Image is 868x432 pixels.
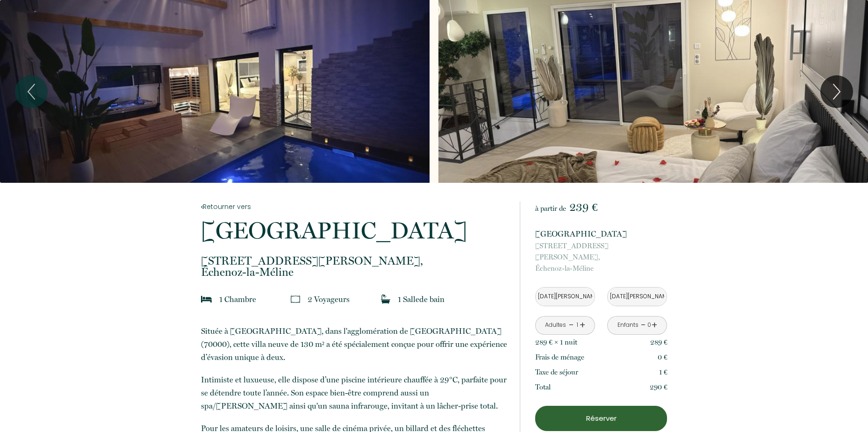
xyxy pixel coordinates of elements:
p: Échenoz-la-Méline [535,240,667,274]
span: s [346,295,350,304]
p: 1 Chambre [219,293,256,306]
a: Retourner vers [201,202,508,212]
a: - [641,318,646,332]
div: 0 [647,321,652,330]
button: Réserver [535,406,667,431]
p: 1 Salle de bain [398,293,445,306]
p: Réserver [538,413,664,424]
a: + [652,318,657,332]
span: [STREET_ADDRESS][PERSON_NAME], [535,240,667,263]
input: Départ [608,288,667,306]
p: Taxe de séjour [535,367,578,378]
button: Previous [15,75,48,108]
span: 239 € [569,201,597,214]
img: guests [291,295,300,304]
input: Arrivée [536,288,595,306]
p: 2 Voyageur [308,293,350,306]
div: Adultes [545,321,566,330]
p: Échenoz-la-Méline [201,255,508,278]
p: 1 € [659,367,667,378]
p: 289 € × 1 nuit [535,337,577,348]
a: + [580,318,585,332]
p: Située à [GEOGRAPHIC_DATA], dans l'agglomération de [GEOGRAPHIC_DATA] (70000), cette villa neuve ... [201,324,508,364]
span: [STREET_ADDRESS][PERSON_NAME], [201,255,508,266]
p: 289 € [650,337,667,348]
p: 0 € [658,352,667,363]
p: [GEOGRAPHIC_DATA] [535,227,667,240]
p: Frais de ménage [535,352,584,363]
a: - [569,318,574,332]
p: 290 € [650,382,667,393]
p: Intimiste et luxueuse, elle dispose d’une piscine intérieure chauffée à 29°C, parfaite pour se dé... [201,373,508,412]
span: à partir de [535,204,566,213]
button: Next [820,75,853,108]
p: Total [535,382,551,393]
p: [GEOGRAPHIC_DATA] [201,219,508,242]
div: Enfants [617,321,638,330]
div: 1 [575,321,580,330]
